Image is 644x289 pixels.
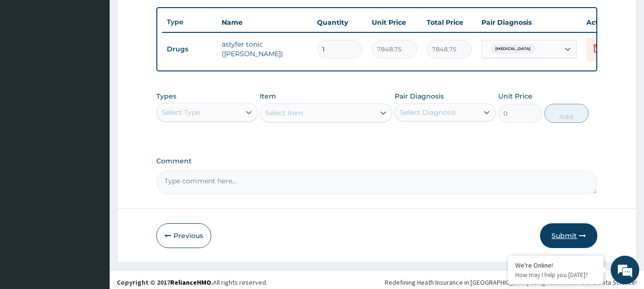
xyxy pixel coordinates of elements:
[515,261,596,269] div: We're Online!
[50,53,160,66] div: Chat with us now
[400,108,456,117] div: Select Diagnosis
[156,92,176,100] label: Types
[117,278,213,287] strong: Copyright © 2017 .
[367,13,422,32] th: Unit Price
[217,13,312,32] th: Name
[491,44,535,54] span: [MEDICAL_DATA]
[498,91,532,101] label: Unit Price
[162,108,200,117] div: Select Type
[217,35,312,63] td: astyfer tonic ([PERSON_NAME])
[544,104,589,123] button: Add
[162,13,217,31] th: Type
[156,5,179,28] div: Minimize live chat window
[422,13,477,32] th: Total Price
[156,157,598,165] label: Comment
[162,40,217,58] td: Drugs
[312,13,367,32] th: Quantity
[395,91,444,101] label: Pair Diagnosis
[515,271,596,279] p: How may I help you today?
[55,85,132,181] span: We're online!
[540,223,597,248] button: Submit
[260,91,276,101] label: Item
[385,278,637,287] div: Redefining Heath Insurance in [GEOGRAPHIC_DATA] using Telemedicine and Data Science!
[156,223,211,248] button: Previous
[5,190,182,223] textarea: Type your message and hit 'Enter'
[18,48,39,71] img: d_794563401_company_1708531726252_794563401
[582,13,629,32] th: Actions
[477,13,582,32] th: Pair Diagnosis
[170,278,211,287] a: RelianceHMO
